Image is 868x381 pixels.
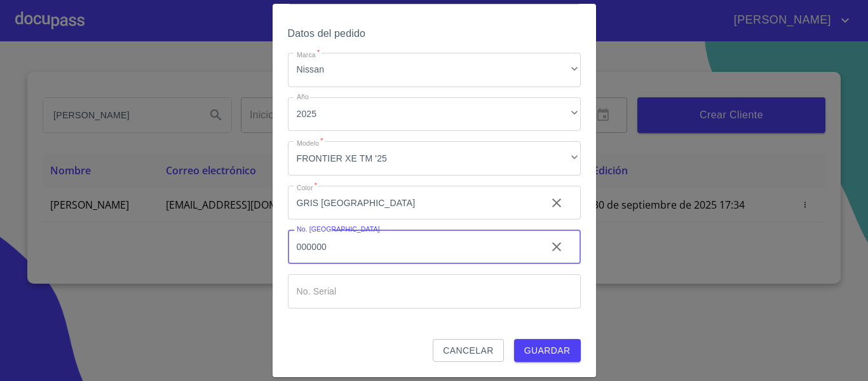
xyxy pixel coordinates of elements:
button: clear input [541,188,572,218]
div: 2025 [288,97,581,132]
span: Cancelar [443,343,493,359]
button: Cancelar [433,339,503,363]
span: Guardar [524,343,571,359]
button: Guardar [514,339,581,363]
div: FRONTIER XE TM '25 [288,141,581,176]
button: clear input [541,232,572,262]
h6: Datos del pedido [288,25,581,43]
div: Nissan [288,53,581,87]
